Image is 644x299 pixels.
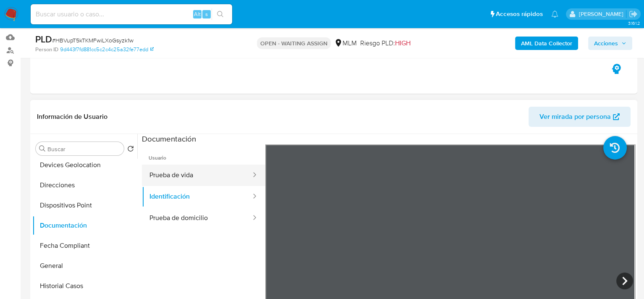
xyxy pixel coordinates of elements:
[594,37,618,50] span: Acciones
[579,10,626,18] p: diego.ortizcastro@mercadolibre.com.mx
[529,107,631,127] button: Ver mirada por persona
[127,145,134,155] button: Volver al orden por defecto
[32,215,137,236] button: Documentación
[360,39,411,48] span: Riesgo PLD:
[39,145,46,152] button: Buscar
[515,37,578,50] button: AML Data Collector
[521,37,572,50] b: AML Data Collector
[212,8,229,20] button: search-icon
[60,46,154,53] a: 9d443f7fd881cc5c2c4c25a32fe77edd
[31,9,232,20] input: Buscar usuario o caso...
[629,10,638,18] a: Salir
[496,10,543,18] span: Accesos rápidos
[32,276,137,296] button: Historial Casos
[35,32,52,46] b: PLD
[588,37,632,50] button: Acciones
[47,145,120,153] input: Buscar
[194,10,201,18] span: Alt
[32,236,137,256] button: Fecha Compliant
[551,10,558,18] a: Notificaciones
[32,195,137,215] button: Dispositivos Point
[32,155,137,175] button: Devices Geolocation
[628,20,640,26] span: 3.161.2
[37,113,107,121] h1: Información de Usuario
[205,10,208,18] span: s
[334,39,357,48] div: MLM
[52,36,134,45] span: # HBVupT5kTKMFwiLXoGsyzk1w
[35,46,58,53] b: Person ID
[32,175,137,195] button: Direcciones
[395,38,411,48] span: HIGH
[539,107,611,127] span: Ver mirada por persona
[257,37,331,49] p: OPEN - WAITING ASSIGN
[32,256,137,276] button: General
